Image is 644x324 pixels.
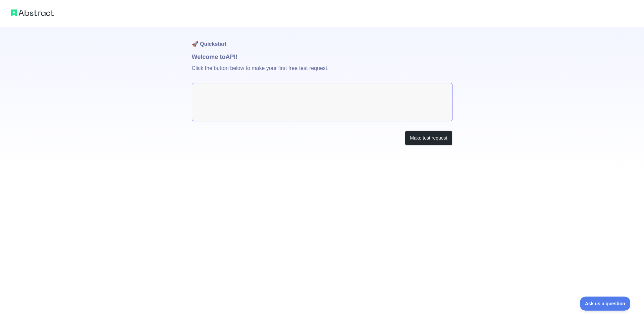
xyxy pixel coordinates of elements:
[192,27,452,52] h1: 🚀 Quickstart
[11,8,54,17] img: Abstract logo
[405,131,452,146] button: Make test request
[192,52,452,62] h1: Welcome to API!
[580,297,631,311] iframe: Toggle Customer Support
[192,62,452,83] p: Click the button below to make your first free test request.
